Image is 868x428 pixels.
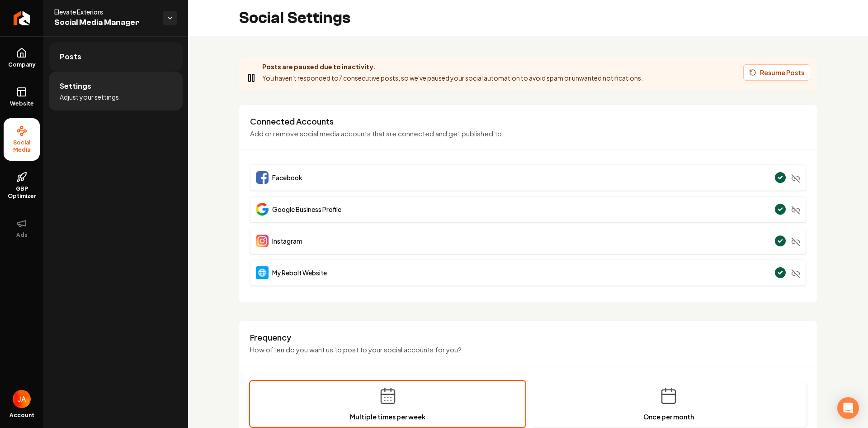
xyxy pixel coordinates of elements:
[250,129,806,139] p: Add or remove social media accounts that are connected and get published to.
[4,185,40,200] span: GBP Optimizer
[239,9,350,27] h2: Social Settings
[256,203,269,216] img: Google
[60,92,121,101] span: Adjust your settings.
[250,345,806,355] p: How often do you want us to post to your social accounts for you?
[49,42,183,71] a: Posts
[250,116,806,127] h3: Connected Accounts
[837,397,859,419] div: Open Intercom Messenger
[272,173,302,182] span: Facebook
[14,11,30,25] img: Rebolt Logo
[272,236,302,245] span: Instagram
[13,231,31,239] span: Ads
[272,268,327,277] span: My Rebolt Website
[262,73,643,83] p: You haven't responded to 7 consecutive posts, so we've paused your social automation to avoid spa...
[743,64,810,81] button: Resume Posts
[60,51,81,62] span: Posts
[272,205,341,214] span: Google Business Profile
[262,63,376,71] strong: Posts are paused due to inactivity.
[531,381,806,427] button: Once per month
[250,381,525,427] button: Multiple times per week
[13,390,31,408] button: Open user button
[4,40,40,76] a: Company
[256,171,269,184] img: Facebook
[256,266,269,279] img: Website
[54,16,156,29] span: Social Media Manager
[60,81,91,91] span: Settings
[4,164,40,207] a: GBP Optimizer
[4,79,40,115] a: Website
[54,7,156,16] span: Elevate Exteriors
[6,100,38,107] span: Website
[250,332,806,343] h3: Frequency
[5,61,39,68] span: Company
[9,412,34,419] span: Account
[4,139,40,154] span: Social Media
[4,211,40,246] button: Ads
[13,390,31,408] img: joziah arroliga
[256,235,269,247] img: Instagram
